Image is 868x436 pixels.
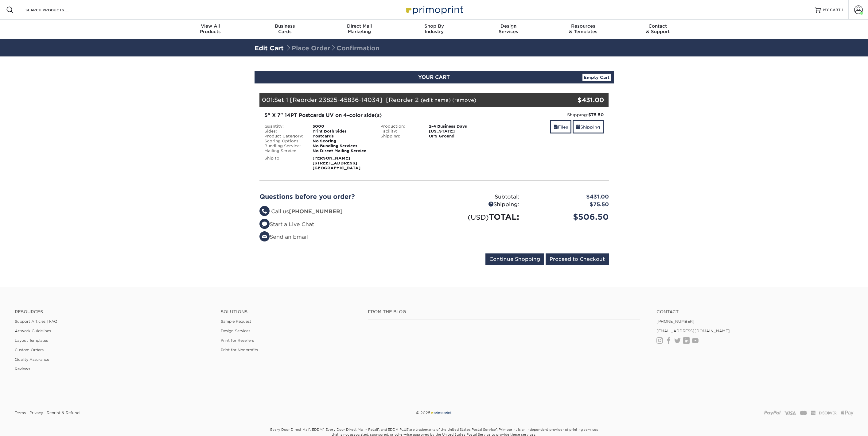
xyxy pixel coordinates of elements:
[293,408,575,418] div: © 2025
[621,23,695,34] div: & Support
[286,44,380,52] span: Place Order Confirmation
[378,427,379,430] sup: ®
[408,427,409,430] sup: ®
[221,319,251,324] a: Sample Request
[260,149,308,153] div: Mailing Service:
[397,23,471,29] span: Shop By
[247,23,322,29] span: Business
[376,129,424,134] div: Facility:
[260,129,308,134] div: Sides:
[588,112,604,117] strong: $75.50
[221,348,258,352] a: Print for Nonprofits
[656,329,730,333] a: [EMAIL_ADDRESS][DOMAIN_NAME]
[376,124,424,129] div: Production:
[264,112,488,119] div: 5" X 7" 14PT Postcards UV on 4-color side(s)
[15,309,212,314] h4: Resources
[582,74,611,81] a: Empty Cart
[260,144,308,149] div: Bundling Service:
[403,3,465,16] img: Primoprint
[313,156,360,170] strong: [PERSON_NAME] [STREET_ADDRESS] [GEOGRAPHIC_DATA]
[576,125,580,129] span: shipping
[621,23,695,29] span: Contact
[421,97,451,103] a: (edit name)
[452,97,476,103] a: (remove)
[376,134,424,139] div: Shipping:
[259,208,430,216] li: Call us
[308,144,376,149] div: No Bundling Services
[15,319,57,324] a: Support Articles | FAQ
[322,20,397,39] a: Direct MailMarketing
[260,134,308,139] div: Product Category:
[434,193,524,201] div: Subtotal:
[173,20,248,39] a: View AllProducts
[29,408,43,418] a: Privacy
[485,253,544,265] input: Continue Shopping
[308,139,376,144] div: No Scoring
[259,221,314,227] a: Start a Live Chat
[842,8,843,12] span: 1
[15,338,48,343] a: Layout Templates
[496,427,497,430] sup: ®
[259,93,551,107] div: 001:
[322,23,397,29] span: Direct Mail
[656,309,853,314] a: Contact
[471,23,546,29] span: Design
[322,23,397,34] div: Marketing
[468,213,489,221] small: (USD)
[434,211,524,223] div: TOTAL:
[554,125,558,129] span: files
[546,23,621,34] div: & Templates
[25,6,85,14] input: SEARCH PRODUCTS.....
[47,408,80,418] a: Reprint & Refund
[546,253,609,265] input: Proceed to Checkout
[260,124,308,129] div: Quantity:
[434,201,524,209] div: Shipping:
[289,208,343,214] strong: [PHONE_NUMBER]
[308,124,376,129] div: 5000
[546,23,621,29] span: Resources
[308,129,376,134] div: Print Both Sides
[551,95,604,105] div: $431.00
[221,309,359,314] h4: Solutions
[368,309,640,314] h4: From the Blog
[397,20,471,39] a: Shop ByIndustry
[247,20,322,39] a: BusinessCards
[15,329,51,333] a: Artwork Guidelines
[424,129,492,134] div: [US_STATE]
[274,96,419,103] span: Set 1 [Reorder 23825-45836-14034] [Reorder 2
[471,20,546,39] a: DesignServices
[573,120,604,133] a: Shipping
[308,149,376,153] div: No Direct Mailing Service
[221,338,254,343] a: Print for Resellers
[308,134,376,139] div: Postcards
[524,201,613,209] div: $75.50
[823,7,841,13] span: MY CART
[621,20,695,39] a: Contact& Support
[424,124,492,129] div: 2-4 Business Days
[255,44,284,52] a: Edit Cart
[260,139,308,144] div: Scoring Options:
[471,23,546,34] div: Services
[260,156,308,171] div: Ship to:
[424,134,492,139] div: UPS Ground
[173,23,248,34] div: Products
[15,357,49,362] a: Quality Assurance
[15,348,44,352] a: Custom Orders
[430,411,452,415] img: Primoprint
[15,367,30,371] a: Reviews
[173,23,248,29] span: View All
[550,120,571,133] a: Files
[397,23,471,34] div: Industry
[221,329,250,333] a: Design Services
[309,427,310,430] sup: ®
[418,74,450,80] span: YOUR CART
[259,193,430,200] h2: Questions before you order?
[259,234,308,240] a: Send an Email
[546,20,621,39] a: Resources& Templates
[323,427,324,430] sup: ®
[524,193,613,201] div: $431.00
[656,319,695,324] a: [PHONE_NUMBER]
[15,408,26,418] a: Terms
[497,112,604,118] div: Shipping:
